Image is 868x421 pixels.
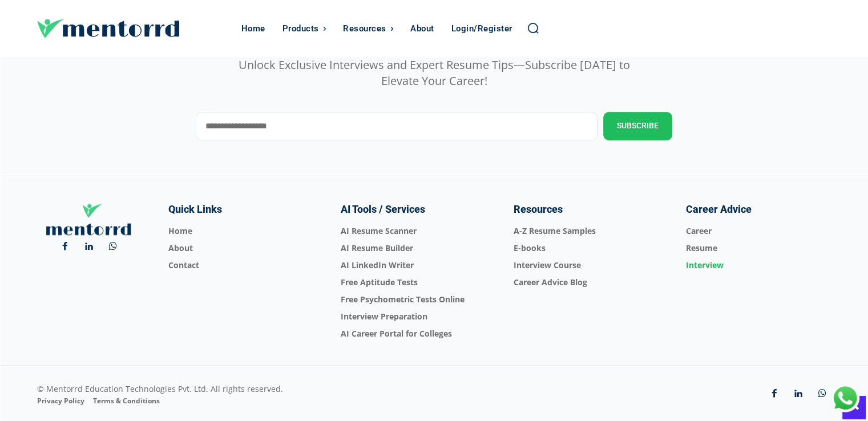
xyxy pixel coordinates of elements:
[236,57,633,89] p: Unlock Exclusive Interviews and Expert Resume Tips—Subscribe [DATE] to Elevate Your Career!
[80,238,98,256] a: Linkedin
[341,240,486,257] a: AI Resume Builder
[341,222,486,240] a: AI Resume Scanner
[104,238,122,256] a: WhatsApp
[813,385,831,403] a: WhatsApp
[341,308,486,325] a: Interview Preparation
[603,112,672,140] button: Subscribe
[831,384,859,412] div: Chat with Us
[196,112,597,140] input: email
[514,274,659,291] a: Career Advice Blog
[686,257,831,274] a: Interview
[527,22,539,34] a: Search
[168,257,313,274] a: Contact
[686,222,831,240] a: Career
[37,383,558,395] p: © Mentorrd Education Technologies Pvt. Ltd. All rights reserved.
[168,222,313,240] a: Home
[686,240,831,257] a: Resume
[37,395,84,406] a: Privacy Policy
[514,203,563,216] h3: Resources
[37,203,141,236] a: Logo
[341,203,425,216] h3: AI Tools / Services
[341,325,486,342] a: AI Career Portal for Colleges
[514,257,659,274] a: Interview Course
[37,19,236,38] a: Logo
[765,385,784,403] a: Facebook
[93,395,160,406] a: Terms & Conditions
[514,222,659,240] a: A-Z Resume Samples
[56,238,74,256] a: Facebook
[168,203,222,216] h3: Quick Links
[686,203,752,216] h3: Career Advice
[341,257,486,274] a: AI LinkedIn Writer
[168,240,313,257] a: About
[789,385,808,403] a: Linkedin
[514,240,659,257] a: E-books
[341,291,486,308] a: Free Psychometric Tests Online
[341,274,486,291] a: Free Aptitude Tests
